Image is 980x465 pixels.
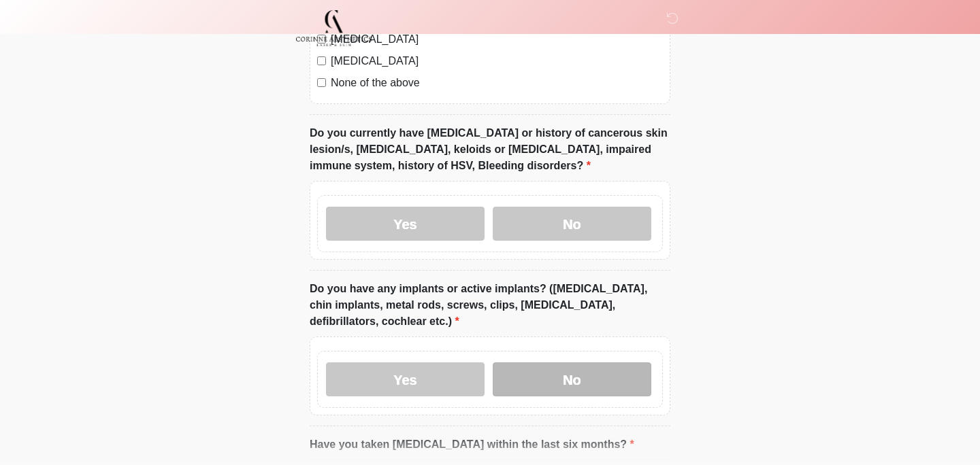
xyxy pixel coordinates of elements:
input: [MEDICAL_DATA] [317,56,326,65]
label: [MEDICAL_DATA] [331,53,663,69]
label: No [493,207,651,241]
input: None of the above [317,78,326,87]
label: Do you currently have [MEDICAL_DATA] or history of cancerous skin lesion/s, [MEDICAL_DATA], keloi... [310,125,670,174]
label: Yes [326,362,485,396]
label: Do you have any implants or active implants? ([MEDICAL_DATA], chin implants, metal rods, screws, ... [310,281,670,330]
label: No [493,362,651,396]
label: None of the above [331,75,663,91]
label: Have you taken [MEDICAL_DATA] within the last six months? [310,436,634,453]
img: Corinne Aesthetics Med Spa Logo [296,10,372,46]
label: Yes [326,207,485,241]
